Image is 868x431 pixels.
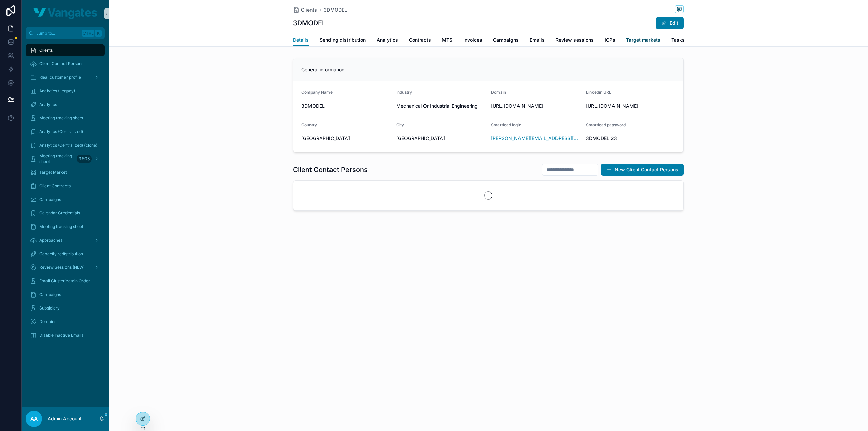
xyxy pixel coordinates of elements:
a: Campaigns [26,288,105,301]
span: Review sessions [555,37,594,43]
a: Analytics (Centralized) [26,126,105,138]
span: Campaigns [493,37,519,43]
span: [GEOGRAPHIC_DATA] [301,135,391,142]
span: Contracts [409,37,431,43]
a: Review Sessions (NEW) [26,261,105,274]
button: Jump to...CtrlK [26,27,105,39]
span: Disable Inactive Emails [39,333,83,338]
span: Details [293,37,309,43]
span: Emails [530,37,545,43]
a: Invoices [463,34,482,48]
p: Admin Account [48,415,82,422]
h1: Client Contact Persons [293,165,368,174]
span: Capacity redistribution [39,251,83,257]
span: Clients [301,6,317,13]
span: K [96,31,101,36]
a: Analytics (Legacy) [26,85,105,97]
span: Client Contact Persons [39,61,83,67]
span: Approaches [39,238,62,243]
span: Review Sessions (NEW) [39,265,85,270]
a: Disable Inactive Emails [26,329,105,341]
span: Industry [396,90,412,95]
span: Invoices [463,37,482,43]
span: Smartlead password [586,122,626,127]
span: Domains [39,319,56,324]
button: New Client Contact Persons [601,164,684,176]
a: Contracts [409,34,431,48]
a: Ideal customer profile [26,71,105,83]
span: Ctrl [82,30,94,37]
a: Clients [26,44,105,56]
a: Domains [26,316,105,328]
a: Email Clusterizatoin Order [26,275,105,287]
span: [URL][DOMAIN_NAME] [586,102,676,109]
span: City [396,122,404,127]
a: Meeting tracking sheet [26,221,105,233]
a: Target Market [26,166,105,179]
a: Analytics [26,98,105,111]
div: 3.503 [77,155,92,163]
span: Campaigns [39,292,61,297]
span: Meeting tracking sheet [39,224,83,229]
span: [GEOGRAPHIC_DATA] [396,135,486,142]
a: Analytics (Centralized) (clone) [26,139,105,151]
a: Details [293,34,309,47]
span: Linkedin URL [586,90,611,95]
span: ICPs [605,37,615,43]
span: Client Contracts [39,183,71,189]
span: Subsidiary [39,305,60,311]
img: App logo [33,8,97,19]
span: Smartlead login [491,122,521,127]
a: Client Contracts [26,180,105,192]
span: Domain [491,90,506,95]
span: Meeting tracking sheet [39,153,74,164]
span: Calendar Credentials [39,210,80,216]
span: Analytics [39,102,57,107]
span: General information [301,67,344,72]
span: Analytics (Centralized) (clone) [39,143,97,148]
button: Edit [656,17,684,29]
span: Sending distribution [320,37,366,43]
span: Country [301,122,317,127]
span: Tasks [671,37,685,43]
span: Jump to... [36,31,79,36]
a: Subsidiary [26,302,105,314]
span: Email Clusterizatoin Order [39,278,90,284]
a: Target markets [626,34,660,48]
span: 3DMODEL!23 [586,135,676,142]
a: Client Contact Persons [26,58,105,70]
span: Target Market [39,170,67,175]
span: Analytics (Centralized) [39,129,83,134]
a: ICPs [605,34,615,48]
a: Calendar Credentials [26,207,105,219]
a: Capacity redistribution [26,248,105,260]
span: Company Name [301,90,333,95]
span: [URL][DOMAIN_NAME] [491,102,581,109]
a: Tasks [671,34,685,48]
a: MTS [442,34,452,48]
a: 3DMODEL [324,6,347,13]
a: [PERSON_NAME][EMAIL_ADDRESS][DOMAIN_NAME] [491,135,581,142]
a: Analytics [377,34,398,48]
a: Clients [293,6,317,13]
span: Analytics (Legacy) [39,88,75,94]
a: Campaigns [26,193,105,206]
a: Meeting tracking sheet3.503 [26,153,105,165]
span: Analytics [377,37,398,43]
a: Emails [530,34,545,48]
h1: 3DMODEL [293,18,326,28]
a: Review sessions [555,34,594,48]
a: Sending distribution [320,34,366,48]
span: Ideal customer profile [39,75,81,80]
span: 3DMODEL [301,102,391,109]
div: scrollable content [22,39,109,350]
span: Clients [39,48,53,53]
span: Campaigns [39,197,61,202]
span: Target markets [626,37,660,43]
a: Approaches [26,234,105,246]
span: AA [30,415,38,423]
span: Mechanical Or Industrial Engineering [396,102,486,109]
span: Meeting tracking sheet [39,115,83,121]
